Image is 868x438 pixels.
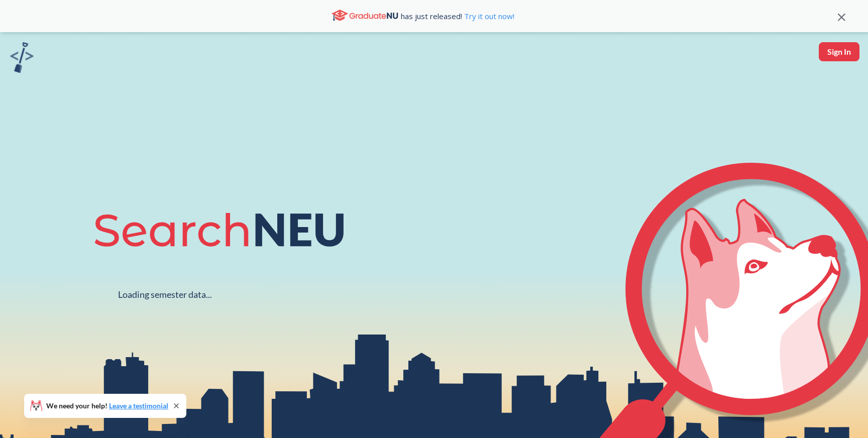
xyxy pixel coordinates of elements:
div: Loading semester data... [118,289,212,300]
button: Sign In [819,42,859,61]
img: sandbox logo [10,42,34,73]
a: sandbox logo [10,42,34,76]
a: Try it out now! [462,11,514,21]
a: Leave a testimonial [109,401,168,410]
span: We need your help! [46,402,168,409]
span: has just released! [401,11,514,22]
